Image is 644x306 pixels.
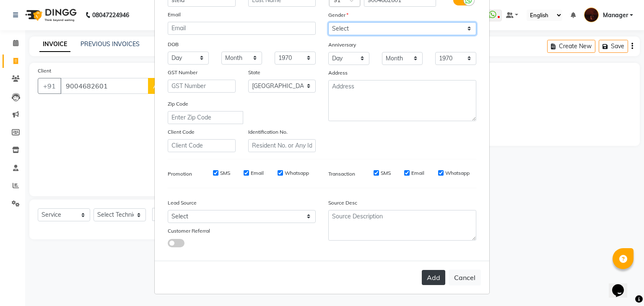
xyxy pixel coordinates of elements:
label: Client Code [168,128,195,136]
label: Promotion [168,170,192,178]
label: Identification No. [248,128,288,136]
input: Resident No. or Any Id [248,139,316,152]
label: SMS [220,169,230,177]
input: Enter Zip Code [168,111,243,124]
label: State [248,69,260,76]
label: Email [168,11,181,18]
label: Gender [328,11,348,19]
label: Email [251,169,264,177]
iframe: chat widget [609,272,636,298]
label: Anniversary [328,41,356,49]
label: SMS [381,169,391,177]
label: Zip Code [168,100,188,108]
input: GST Number [168,80,236,93]
button: Cancel [449,270,481,285]
input: Email [168,22,316,35]
label: Email [411,169,424,177]
label: Source Desc [328,199,357,207]
button: Add [422,270,445,285]
label: Whatsapp [285,169,309,177]
label: DOB [168,41,179,48]
label: Address [328,69,348,77]
label: GST Number [168,69,197,76]
input: Client Code [168,139,236,152]
label: Whatsapp [445,169,470,177]
label: Customer Referral [168,227,210,235]
label: Transaction [328,170,355,178]
label: Lead Source [168,199,197,207]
